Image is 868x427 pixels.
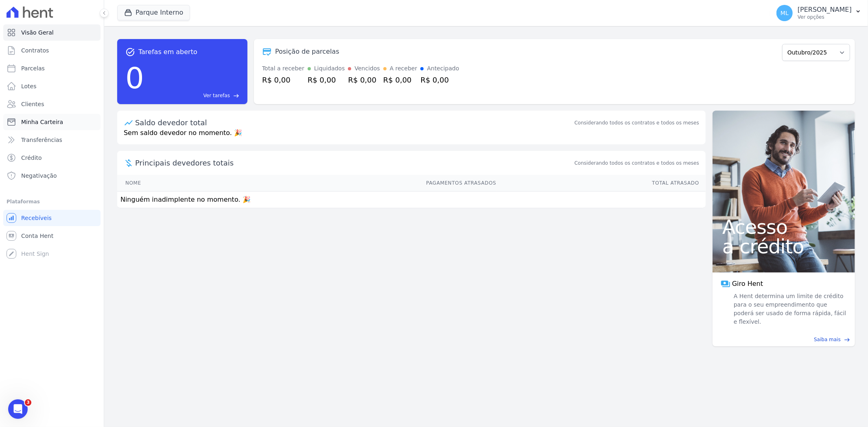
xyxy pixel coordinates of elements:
[117,192,706,208] td: Ninguém inadimplente no momento. 🎉
[575,159,699,167] span: Considerando todos os contratos e todos os meses
[3,132,101,148] a: Transferências
[348,74,380,85] div: R$ 0,00
[275,47,339,57] div: Posição de parcelas
[3,78,101,94] a: Lotes
[3,228,101,244] a: Conta Hent
[844,337,850,343] span: east
[138,47,197,57] span: Tarefas em aberto
[8,399,28,419] iframe: Intercom live chat
[21,28,54,37] span: Visão Geral
[308,74,345,85] div: R$ 0,00
[117,175,222,192] th: Nome
[770,2,868,24] button: ML [PERSON_NAME] Ver opções
[496,175,706,192] th: Total Atrasado
[203,92,230,99] span: Ver tarefas
[233,93,239,99] span: east
[117,5,190,20] button: Parque Interno
[3,24,101,41] a: Visão Geral
[21,172,57,180] span: Negativação
[21,64,45,72] span: Parcelas
[135,157,573,168] span: Principais devedores totais
[21,118,63,126] span: Minha Carteira
[575,119,699,126] div: Considerando todos os contratos e todos os meses
[21,232,53,240] span: Conta Hent
[262,74,304,85] div: R$ 0,00
[781,10,789,16] span: ML
[722,237,845,256] span: a crédito
[3,42,101,59] a: Contratos
[21,100,44,108] span: Clientes
[798,6,852,14] p: [PERSON_NAME]
[427,64,459,73] div: Antecipado
[125,47,135,57] span: task_alt
[21,214,52,222] span: Recebíveis
[717,336,850,343] a: Saiba mais east
[262,64,304,73] div: Total a receber
[732,279,763,289] span: Giro Hent
[222,175,496,192] th: Pagamentos Atrasados
[21,136,62,144] span: Transferências
[3,168,101,184] a: Negativação
[3,114,101,130] a: Minha Carteira
[21,82,37,90] span: Lotes
[732,292,847,326] span: A Hent determina um limite de crédito para o seu empreendimento que poderá ser usado de forma ráp...
[21,46,49,54] span: Contratos
[3,96,101,112] a: Clientes
[117,128,706,144] p: Sem saldo devedor no momento. 🎉
[7,197,97,207] div: Plataformas
[722,217,845,237] span: Acesso
[383,74,418,85] div: R$ 0,00
[3,60,101,76] a: Parcelas
[354,64,380,73] div: Vencidos
[314,64,345,73] div: Liquidados
[3,150,101,166] a: Crédito
[814,336,841,343] span: Saiba mais
[798,14,852,20] p: Ver opções
[125,57,144,99] div: 0
[147,92,239,99] a: Ver tarefas east
[3,210,101,226] a: Recebíveis
[420,74,459,85] div: R$ 0,00
[390,64,418,73] div: A receber
[25,399,31,406] span: 3
[21,154,42,162] span: Crédito
[135,117,573,128] div: Saldo devedor total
